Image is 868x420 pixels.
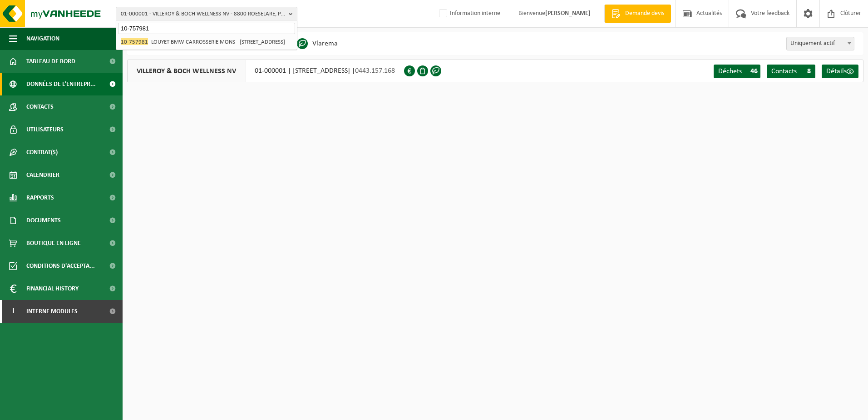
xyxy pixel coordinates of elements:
span: Tableau de bord [26,50,75,73]
a: Demande devis [604,5,671,23]
span: Déchets [718,68,742,75]
span: 8 [802,65,815,78]
span: Détails [826,68,847,75]
span: 0443.157.168 [355,67,395,75]
span: I [9,300,17,323]
span: Calendrier [26,164,59,186]
span: Conditions d'accepta... [26,255,95,277]
span: Contacts [26,95,54,118]
span: 01-000001 - VILLEROY & BOCH WELLNESS NV - 8800 ROESELARE, POPULIERSTRAAT 1 [121,7,285,21]
a: Déchets 46 [714,65,760,78]
span: Financial History [26,277,79,300]
span: Données de l'entrepr... [26,73,96,95]
span: Contrat(s) [26,141,58,164]
a: Détails [822,65,858,78]
span: Interne modules [26,300,78,323]
span: Documents [26,209,61,232]
div: 01-000001 | [STREET_ADDRESS] | [127,60,404,82]
span: Uniquement actif [786,37,854,50]
label: Information interne [437,7,500,20]
strong: [PERSON_NAME] [545,10,591,17]
span: 10-757981 [121,38,148,45]
input: Chercher des succursales liées [118,23,295,34]
li: - LOUYET BMW CARROSSERIE MONS - [STREET_ADDRESS] [118,36,295,48]
button: 01-000001 - VILLEROY & BOCH WELLNESS NV - 8800 ROESELARE, POPULIERSTRAAT 1 [116,7,297,20]
span: Navigation [26,27,59,50]
span: VILLEROY & BOCH WELLNESS NV [128,60,246,82]
span: Utilisateurs [26,118,64,141]
span: Uniquement actif [787,37,854,50]
span: Boutique en ligne [26,232,81,255]
a: Contacts 8 [767,65,815,78]
li: Vlarema [297,37,338,50]
span: Rapports [26,186,54,209]
span: Contacts [771,68,797,75]
span: Demande devis [623,9,666,18]
span: 46 [747,65,760,78]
